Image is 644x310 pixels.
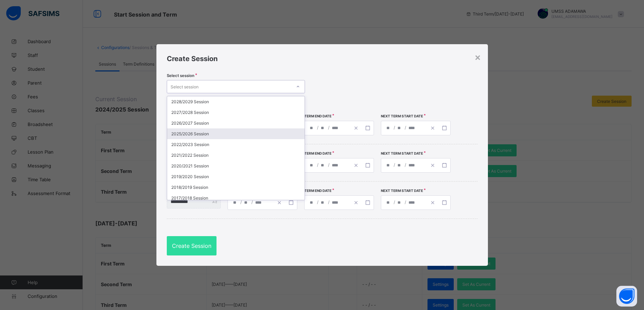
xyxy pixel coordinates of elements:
div: 2022/2023 Session [167,139,305,150]
span: / [327,125,330,130]
span: / [316,199,319,205]
div: 2018/2019 Session [167,182,305,193]
div: 2027/2028 Session [167,107,305,118]
div: Select session [171,80,199,93]
span: / [240,199,242,205]
span: / [316,162,319,168]
div: × [474,51,481,63]
span: / [251,199,253,205]
span: / [327,162,330,168]
span: Next Term Start Date [381,188,423,193]
span: / [404,162,407,168]
div: 2020/2021 Session [167,161,305,171]
span: Term End Date [304,151,331,155]
span: / [393,162,396,168]
div: 2026/2027 Session [167,118,305,128]
span: / [393,125,396,130]
span: Term End Date [304,188,331,193]
span: Create Session [172,242,211,249]
span: / [393,199,396,205]
span: / [404,125,407,130]
span: / [316,125,319,130]
div: 2021/2022 Session [167,150,305,161]
div: 2017/2018 Session [167,193,305,203]
span: Next Term Start Date [381,114,423,118]
div: 2019/2020 Session [167,171,305,182]
button: Open asap [616,286,637,307]
div: 2028/2029 Session [167,96,305,107]
span: Term End Date [304,114,331,118]
span: Select session [167,73,194,78]
div: 2025/2026 Session [167,128,305,139]
span: Create Session [167,55,218,63]
span: / [327,199,330,205]
span: Next Term Start Date [381,151,423,155]
span: / [404,199,407,205]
